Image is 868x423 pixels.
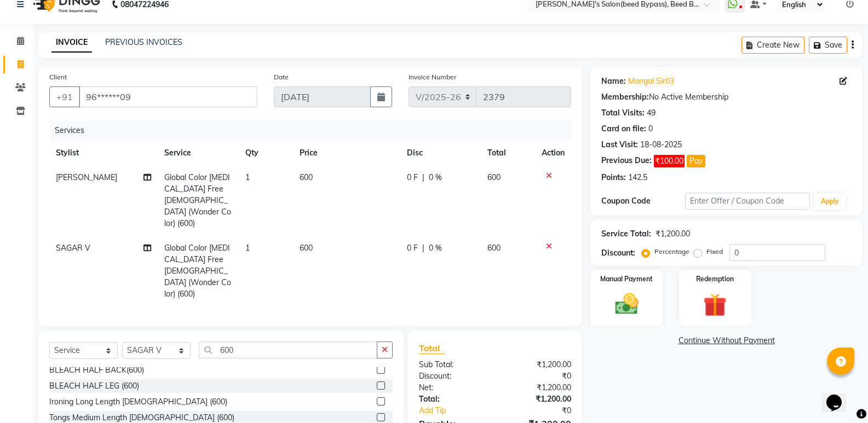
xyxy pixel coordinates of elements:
iframe: chat widget [822,379,857,412]
span: Global Color [MEDICAL_DATA] Free [DEMOGRAPHIC_DATA] (Wonder Color) (600) [164,243,231,299]
div: ₹0 [509,405,579,416]
div: Discount: [411,370,495,382]
th: Total [481,141,535,165]
span: 1 [245,172,250,182]
div: Coupon Code [601,195,685,207]
th: Disc [400,141,481,165]
label: Invoice Number [409,72,456,82]
div: Name: [601,76,626,87]
a: Add Tip [411,405,509,416]
button: Apply [814,193,846,210]
label: Fixed [706,247,723,257]
div: Net: [411,382,495,393]
span: 600 [300,172,313,182]
label: Percentage [654,247,689,257]
div: 142.5 [628,172,647,183]
span: | [422,172,424,183]
div: ₹1,200.00 [656,228,690,240]
div: 49 [647,107,656,119]
div: Ironing Long Length [DEMOGRAPHIC_DATA] (600) [49,396,227,408]
th: Stylist [49,141,158,165]
div: No Active Membership [601,91,852,103]
span: 0 % [429,242,442,254]
input: Search by Name/Mobile/Email/Code [79,86,257,107]
button: Save [809,37,847,54]
span: 600 [300,243,313,253]
span: 0 F [407,242,418,254]
a: Mangal Sir03 [628,76,674,87]
label: Manual Payment [600,274,653,284]
a: INVOICE [51,33,92,53]
label: Date [274,72,289,82]
div: ₹1,200.00 [495,382,579,393]
div: Previous Due: [601,155,652,167]
span: 0 F [407,172,418,183]
div: Last Visit: [601,139,638,150]
button: Pay [687,155,705,167]
span: 600 [487,243,501,253]
span: | [422,242,424,254]
label: Redemption [696,274,734,284]
div: Membership: [601,91,649,103]
label: Client [49,72,67,82]
div: BLEACH HALF BACK(600) [49,364,144,376]
button: Create New [741,37,804,54]
div: ₹1,200.00 [495,359,579,370]
input: Search or Scan [199,341,377,358]
button: +91 [49,86,80,107]
img: _gift.svg [696,291,734,320]
input: Enter Offer / Coupon Code [685,193,810,210]
th: Price [293,141,400,165]
span: SAGAR V [56,243,90,253]
img: _cash.svg [608,291,646,317]
div: ₹0 [495,370,579,382]
span: [PERSON_NAME] [56,172,117,182]
span: 0 % [429,172,442,183]
div: Points: [601,172,626,183]
span: ₹100.00 [654,155,685,167]
div: ₹1,200.00 [495,393,579,405]
a: Continue Without Payment [593,335,860,346]
div: Total Visits: [601,107,645,119]
span: Global Color [MEDICAL_DATA] Free [DEMOGRAPHIC_DATA] (Wonder Color) (600) [164,172,231,228]
div: Card on file: [601,123,646,135]
span: 600 [487,172,501,182]
a: PREVIOUS INVOICES [105,37,182,47]
div: Services [50,120,579,141]
span: Total [419,343,444,354]
div: Total: [411,393,495,405]
th: Service [158,141,239,165]
div: Discount: [601,247,635,259]
div: 0 [648,123,653,135]
div: BLEACH HALF LEG (600) [49,380,139,392]
th: Qty [239,141,293,165]
div: Sub Total: [411,359,495,370]
div: 18-08-2025 [640,139,682,150]
th: Action [535,141,571,165]
div: Service Total: [601,228,651,240]
span: 1 [245,243,250,253]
